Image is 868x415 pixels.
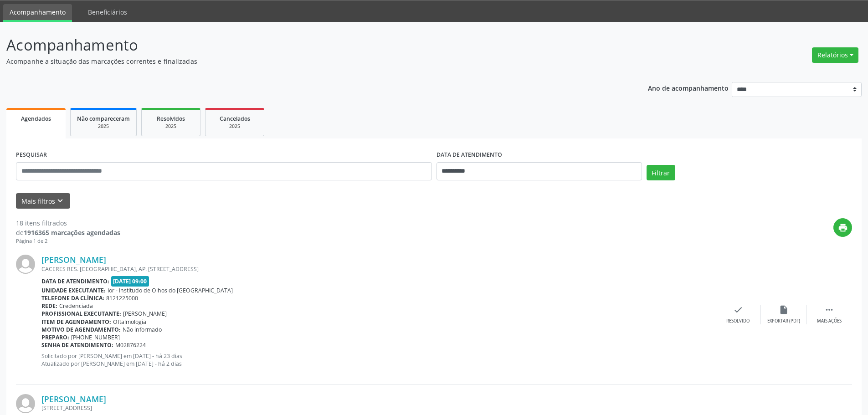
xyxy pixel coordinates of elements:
a: Beneficiários [82,4,134,20]
div: 2025 [148,123,194,130]
i: check [733,305,743,315]
a: [PERSON_NAME] [41,394,106,404]
div: Mais ações [817,318,842,324]
span: M02876224 [115,341,146,349]
span: [PHONE_NUMBER] [71,333,120,341]
b: Rede: [41,302,57,310]
button: Filtrar [647,165,675,180]
p: Acompanhamento [6,34,605,56]
div: 18 itens filtrados [16,218,120,228]
p: Ano de acompanhamento [648,82,729,93]
button: Mais filtroskeyboard_arrow_down [16,193,70,209]
i: keyboard_arrow_down [55,196,65,206]
button: print [833,218,852,237]
span: [DATE] 09:00 [111,276,149,287]
div: Exportar (PDF) [767,318,800,324]
span: [PERSON_NAME] [123,310,167,318]
b: Profissional executante: [41,310,121,318]
span: Não informado [123,326,162,333]
p: Solicitado por [PERSON_NAME] em [DATE] - há 23 dias Atualizado por [PERSON_NAME] em [DATE] - há 2... [41,352,715,368]
p: Acompanhe a situação das marcações correntes e finalizadas [6,56,605,66]
div: de [16,228,120,237]
span: Cancelados [220,115,250,123]
b: Telefone da clínica: [41,294,104,302]
b: Data de atendimento: [41,277,109,285]
span: Não compareceram [77,115,130,123]
a: Acompanhamento [3,4,72,22]
div: 2025 [212,123,257,130]
span: Resolvidos [157,115,185,123]
i:  [824,305,834,315]
span: Agendados [21,115,51,123]
b: Senha de atendimento: [41,341,113,349]
div: Página 1 de 2 [16,237,120,245]
span: Credenciada [59,302,93,310]
i: print [838,223,848,233]
a: [PERSON_NAME] [41,255,106,265]
i: insert_drive_file [779,305,789,315]
div: CACERES RES. [GEOGRAPHIC_DATA], AP. [STREET_ADDRESS] [41,265,715,273]
div: 2025 [77,123,130,130]
span: Oftalmologia [113,318,146,326]
b: Unidade executante: [41,287,106,294]
b: Preparo: [41,333,69,341]
strong: 1916365 marcações agendadas [24,228,120,237]
div: [STREET_ADDRESS] [41,404,715,412]
span: 8121225000 [106,294,138,302]
label: DATA DE ATENDIMENTO [437,148,502,162]
img: img [16,394,35,413]
label: PESQUISAR [16,148,47,162]
b: Motivo de agendamento: [41,326,121,333]
span: Ior - Institudo de Olhos do [GEOGRAPHIC_DATA] [108,287,233,294]
img: img [16,255,35,274]
button: Relatórios [812,47,858,63]
b: Item de agendamento: [41,318,111,326]
div: Resolvido [726,318,750,324]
